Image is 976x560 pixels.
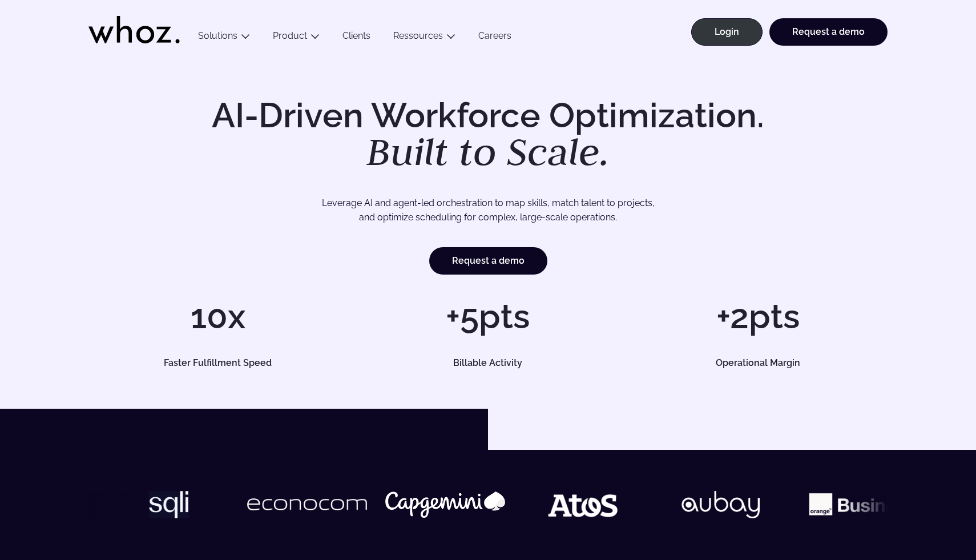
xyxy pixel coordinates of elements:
[358,299,617,333] h1: +5pts
[467,30,523,46] a: Careers
[261,30,331,46] button: Product
[187,30,261,46] button: Solutions
[128,196,848,225] p: Leverage AI and agent-led orchestration to map skills, match talent to projects, and optimize sch...
[691,18,763,46] a: Login
[769,18,888,46] a: Request a demo
[102,358,334,368] h5: Faster Fulfillment Speed
[331,30,382,46] a: Clients
[196,98,780,171] h1: AI-Driven Workforce Optimization.
[393,30,443,41] a: Ressources
[88,299,347,333] h1: 10x
[273,30,307,41] a: Product
[382,30,467,46] button: Ressources
[366,126,610,176] em: Built to Scale.
[429,247,547,275] a: Request a demo
[642,358,874,368] h5: Operational Margin
[629,299,888,333] h1: +2pts
[372,358,604,368] h5: Billable Activity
